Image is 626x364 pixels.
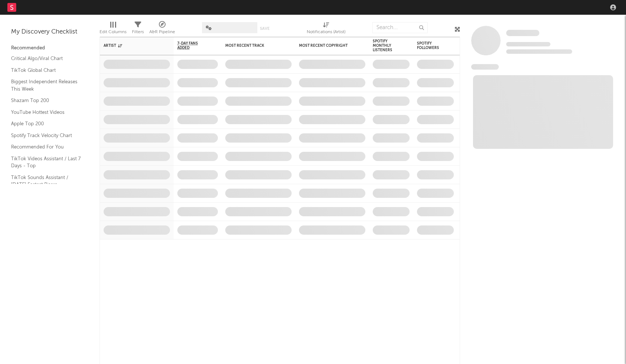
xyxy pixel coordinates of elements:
div: A&R Pipeline [149,18,175,40]
a: YouTube Hottest Videos [11,108,81,116]
a: Shazam Top 200 [11,97,81,105]
button: Save [260,27,269,31]
input: Search... [372,22,428,33]
a: Recommended For You [11,143,81,151]
a: Critical Algo/Viral Chart [11,55,81,63]
div: Spotify Followers [417,41,443,50]
div: My Discovery Checklist [11,28,88,36]
div: Filters [132,18,144,40]
div: Edit Columns [100,18,126,40]
div: A&R Pipeline [149,28,175,36]
span: News Feed [471,64,499,70]
div: Spotify Monthly Listeners [373,39,399,52]
span: 0 fans last week [506,49,572,54]
a: Apple Top 200 [11,120,81,128]
span: 7-Day Fans Added [177,41,207,50]
a: TikTok Sounds Assistant / [DATE] Fastest Risers [11,174,81,189]
div: Edit Columns [100,28,126,36]
div: Most Recent Track [225,43,281,48]
div: Most Recent Copyright [299,43,354,48]
div: Recommended [11,44,88,53]
span: Some Artist [506,30,539,36]
a: Biggest Independent Releases This Week [11,78,81,93]
a: TikTok Videos Assistant / Last 7 Days - Top [11,155,81,170]
a: TikTok Global Chart [11,66,81,74]
a: Some Artist [506,29,539,37]
div: Filters [132,28,144,36]
span: Tracking Since: [DATE] [506,42,550,46]
div: Notifications (Artist) [307,18,345,40]
div: Artist [104,43,159,48]
div: Notifications (Artist) [307,28,345,36]
a: Spotify Track Velocity Chart [11,132,81,140]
